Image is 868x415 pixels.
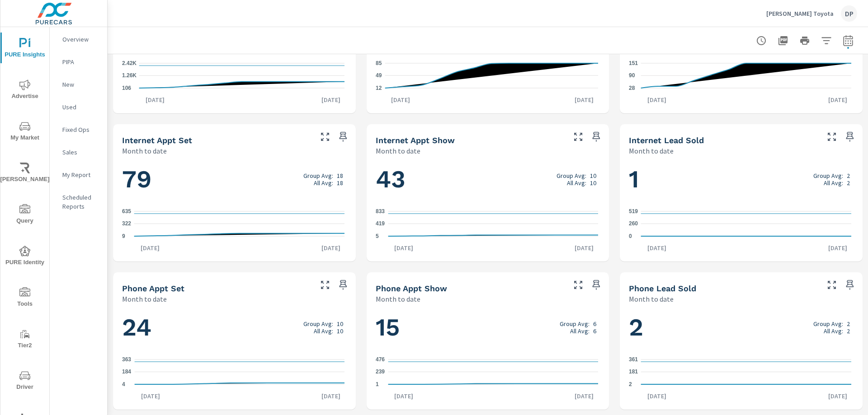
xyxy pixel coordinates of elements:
button: Make Fullscreen [571,130,585,144]
div: My Report [50,168,107,182]
p: Month to date [376,145,420,156]
span: My Market [3,121,47,143]
text: 181 [629,369,638,375]
p: 10 [337,327,343,335]
text: 322 [122,221,131,227]
text: 260 [629,220,638,227]
p: Group Avg: [813,172,843,179]
p: [DATE] [315,95,347,104]
text: 363 [122,356,131,363]
text: 5 [376,233,379,239]
h5: Phone Lead Sold [629,284,696,293]
p: All Avg: [567,179,586,187]
h5: Phone Appt Show [376,284,447,293]
div: Sales [50,145,107,159]
text: 85 [376,60,382,66]
h1: 1 [629,164,854,195]
p: [DATE] [385,95,416,104]
button: Make Fullscreen [825,278,839,292]
span: Tools [3,287,47,309]
h1: 15 [376,312,600,343]
p: 2 [847,179,850,187]
h5: Internet Appt Set [122,135,192,145]
button: Make Fullscreen [318,130,332,144]
p: [DATE] [134,243,166,252]
span: Save this to your personalized report [336,130,350,144]
text: 0 [629,233,632,239]
div: New [50,78,107,91]
p: 10 [337,320,343,327]
p: [DATE] [135,392,166,401]
div: DP [841,5,857,22]
p: Group Avg: [557,172,586,179]
p: [DATE] [641,243,673,252]
p: [PERSON_NAME] Toyota [766,9,834,18]
button: Select Date Range [839,32,857,50]
h1: 43 [376,164,600,195]
p: [DATE] [822,392,854,401]
p: Month to date [376,294,420,304]
button: "Export Report to PDF" [774,32,792,50]
p: PIPA [62,57,100,66]
div: Scheduled Reports [50,191,107,213]
p: Group Avg: [560,320,590,327]
text: 833 [376,208,385,214]
p: 6 [593,327,596,335]
text: 106 [122,85,131,91]
text: 419 [376,221,385,227]
text: 1 [376,381,379,387]
span: [PERSON_NAME] [3,163,47,185]
span: Save this to your personalized report [336,278,350,292]
p: [DATE] [139,95,171,104]
div: PIPA [50,55,107,69]
h1: 2 [629,312,854,343]
text: 2 [629,381,632,387]
text: 519 [629,208,638,214]
text: 635 [122,208,131,214]
span: Save this to your personalized report [589,278,604,292]
p: Month to date [629,294,674,304]
p: 2 [847,172,850,179]
span: Query [3,204,47,226]
p: New [62,80,100,89]
button: Apply Filters [817,32,835,50]
p: Fixed Ops [62,125,100,134]
text: 12 [376,85,382,91]
text: 4 [122,381,125,387]
p: All Avg: [570,327,590,335]
text: 1.26K [122,73,137,79]
button: Make Fullscreen [825,130,839,144]
span: Save this to your personalized report [843,278,857,292]
p: [DATE] [315,392,347,401]
span: Save this to your personalized report [843,130,857,144]
p: All Avg: [824,327,843,335]
text: 90 [629,72,635,79]
text: 9 [122,233,125,239]
text: 151 [629,60,638,66]
text: 28 [629,85,635,91]
p: All Avg: [314,179,333,187]
p: All Avg: [314,327,333,335]
span: PURE Identity [3,246,47,268]
h1: 24 [122,312,347,343]
button: Make Fullscreen [571,278,585,292]
p: My Report [62,170,100,179]
p: Scheduled Reports [62,193,100,211]
span: Advertise [3,79,47,102]
p: 18 [337,179,343,187]
p: Overview [62,35,100,44]
button: Make Fullscreen [318,278,332,292]
h5: Internet Lead Sold [629,135,704,145]
p: Month to date [122,145,167,156]
p: All Avg: [824,179,843,187]
p: 10 [590,172,596,179]
p: Group Avg: [303,320,333,327]
text: 49 [376,72,382,79]
p: 2 [847,320,850,327]
span: Tier2 [3,329,47,351]
h5: Internet Appt Show [376,135,455,145]
text: 361 [629,356,638,363]
p: Month to date [122,294,167,304]
p: Group Avg: [813,320,843,327]
div: Fixed Ops [50,123,107,136]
